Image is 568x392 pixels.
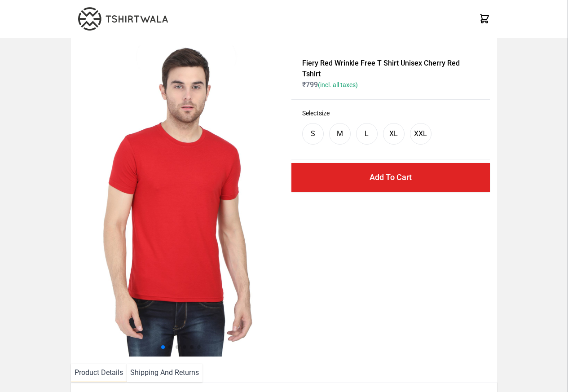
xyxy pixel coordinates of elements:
[127,364,203,382] li: Shipping And Returns
[337,128,343,139] div: M
[71,364,127,382] li: Product Details
[414,128,427,139] div: XXL
[365,128,369,139] div: L
[302,109,479,118] h3: Select size
[389,128,398,139] div: XL
[78,45,286,357] img: 4M6A2225.jpg
[302,58,479,79] h1: Fiery Red Wrinkle Free T Shirt Unisex Cherry Red Tshirt
[311,128,315,139] div: S
[318,81,358,88] span: (incl. all taxes)
[291,163,490,192] button: Add To Cart
[78,7,168,31] img: TW-LOGO-400-104.png
[302,80,358,89] span: ₹ 799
